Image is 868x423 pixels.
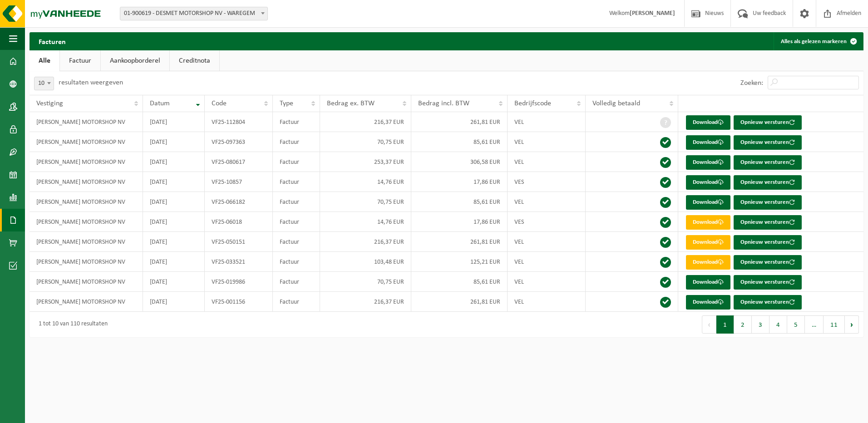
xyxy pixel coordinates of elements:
td: VEL [508,252,585,272]
td: VF25-112804 [205,112,273,132]
td: Factuur [273,172,320,192]
a: Download [686,135,730,150]
label: Zoeken: [740,79,763,87]
td: VF25-06018 [205,212,273,232]
td: VF25-10857 [205,172,273,192]
td: VEL [508,292,585,312]
td: VEL [508,152,585,172]
td: [DATE] [143,172,205,192]
span: Bedrijfscode [514,100,551,107]
td: Factuur [273,112,320,132]
td: Factuur [273,212,320,232]
td: Factuur [273,292,320,312]
button: Opnieuw versturen [734,175,802,190]
h2: Facturen [30,32,75,50]
td: VES [508,212,585,232]
button: Opnieuw versturen [734,195,802,210]
a: Download [686,275,730,290]
span: Bedrag incl. BTW [418,100,469,107]
strong: [PERSON_NAME] [630,10,675,17]
td: [DATE] [143,192,205,212]
td: [PERSON_NAME] MOTORSHOP NV [30,112,143,132]
td: 261,81 EUR [411,292,508,312]
td: [PERSON_NAME] MOTORSHOP NV [30,132,143,152]
button: Alles als gelezen markeren [774,32,863,50]
td: [DATE] [143,112,205,132]
button: 2 [734,315,752,334]
td: VF25-066182 [205,192,273,212]
td: 306,58 EUR [411,152,508,172]
td: [PERSON_NAME] MOTORSHOP NV [30,232,143,252]
td: [DATE] [143,152,205,172]
td: VF25-097363 [205,132,273,152]
td: VEL [508,192,585,212]
td: [PERSON_NAME] MOTORSHOP NV [30,292,143,312]
span: 01-900619 - DESMET MOTORSHOP NV - WAREGEM [120,7,268,20]
a: Download [686,215,730,230]
td: VF25-001156 [205,292,273,312]
td: VF25-050151 [205,232,273,252]
button: Opnieuw versturen [734,155,802,170]
td: VF25-033521 [205,252,273,272]
td: [DATE] [143,132,205,152]
td: [PERSON_NAME] MOTORSHOP NV [30,252,143,272]
td: Factuur [273,152,320,172]
label: resultaten weergeven [59,79,123,86]
td: 70,75 EUR [320,192,411,212]
button: Previous [702,315,716,334]
td: 85,61 EUR [411,192,508,212]
td: [DATE] [143,292,205,312]
button: Next [845,315,859,334]
td: [PERSON_NAME] MOTORSHOP NV [30,272,143,292]
td: VEL [508,132,585,152]
a: Download [686,175,730,190]
td: [PERSON_NAME] MOTORSHOP NV [30,172,143,192]
div: 1 tot 10 van 110 resultaten [34,316,108,333]
a: Download [686,295,730,310]
span: Type [280,100,293,107]
a: Download [686,235,730,250]
span: Bedrag ex. BTW [327,100,375,107]
span: Datum [150,100,170,107]
button: Opnieuw versturen [734,235,802,250]
td: [DATE] [143,252,205,272]
a: Alle [30,50,59,71]
span: 10 [34,77,54,90]
button: 4 [769,315,787,334]
td: VEL [508,232,585,252]
td: Factuur [273,132,320,152]
button: 3 [752,315,769,334]
td: VEL [508,272,585,292]
span: Code [212,100,227,107]
button: Opnieuw versturen [734,135,802,150]
td: 103,48 EUR [320,252,411,272]
button: Opnieuw versturen [734,255,802,270]
td: [DATE] [143,272,205,292]
button: Opnieuw versturen [734,115,802,130]
a: Download [686,115,730,130]
button: 1 [716,315,734,334]
td: 14,76 EUR [320,172,411,192]
td: 261,81 EUR [411,112,508,132]
button: Opnieuw versturen [734,275,802,290]
td: Factuur [273,192,320,212]
td: 85,61 EUR [411,272,508,292]
td: 216,37 EUR [320,292,411,312]
button: 11 [824,315,845,334]
td: Factuur [273,252,320,272]
span: Volledig betaald [592,100,640,107]
td: 253,37 EUR [320,152,411,172]
td: Factuur [273,272,320,292]
td: 17,86 EUR [411,172,508,192]
td: Factuur [273,232,320,252]
button: 5 [787,315,805,334]
a: Creditnota [170,50,219,71]
td: VES [508,172,585,192]
td: 70,75 EUR [320,272,411,292]
a: Aankoopborderel [101,50,169,71]
td: [DATE] [143,232,205,252]
td: VF25-080617 [205,152,273,172]
td: [PERSON_NAME] MOTORSHOP NV [30,152,143,172]
a: Download [686,255,730,270]
td: 125,21 EUR [411,252,508,272]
